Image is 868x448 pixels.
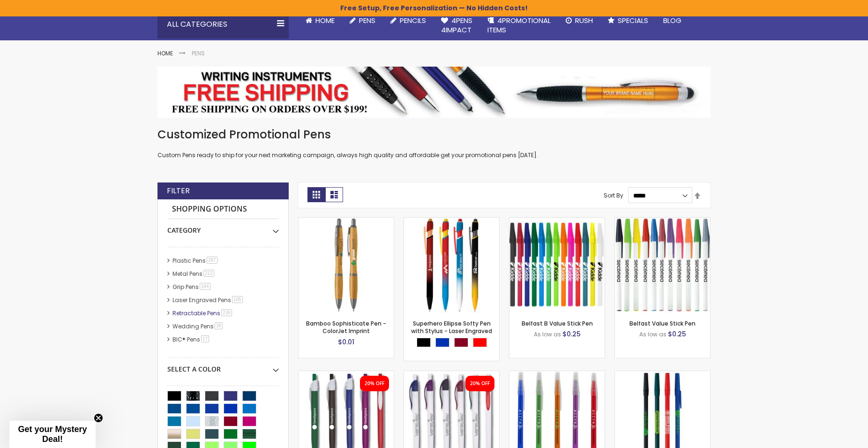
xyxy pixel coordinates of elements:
[639,330,666,338] span: As low as
[615,218,710,313] img: Belfast Value Stick Pen
[157,10,289,38] div: All Categories
[170,296,246,304] a: Laser Engraved Pens105
[417,338,431,347] div: Black
[558,10,600,31] a: Rush
[400,15,426,25] span: Pencils
[170,322,226,330] a: Wedding Pens38
[441,15,472,35] span: 4Pens 4impact
[170,309,235,317] a: Retractable Pens236
[157,127,711,142] h1: Customized Promotional Pens
[307,187,325,202] strong: Grid
[435,338,449,347] div: Blue
[487,15,551,35] span: 4PROMOTIONAL ITEMS
[411,319,492,335] a: Superhero Ellipse Softy Pen with Stylus - Laser Engraved
[434,10,480,41] a: 4Pens4impact
[298,10,342,31] a: Home
[157,49,173,57] a: Home
[299,218,394,313] img: Bamboo Sophisticate Pen - ColorJet Imprint
[192,49,205,57] strong: Pens
[473,338,487,347] div: Red
[404,218,499,313] img: Superhero Ellipse Softy Pen with Stylus - Laser Engraved
[629,319,696,327] a: Belfast Value Stick Pen
[232,296,243,303] span: 105
[383,10,434,31] a: Pencils
[167,219,279,235] div: Category
[315,15,335,25] span: Home
[200,283,210,290] span: 184
[18,425,87,444] span: Get your Mystery Deal!
[663,15,681,25] span: Blog
[534,330,561,338] span: As low as
[170,270,217,278] a: Metal Pens212
[668,329,686,339] span: $0.25
[509,217,605,225] a: Belfast B Value Stick Pen
[201,335,209,342] span: 17
[618,15,648,25] span: Specials
[522,319,593,327] a: Belfast B Value Stick Pen
[562,329,581,339] span: $0.25
[170,335,212,343] a: BIC® Pens17
[9,421,96,448] div: Get your Mystery Deal!Close teaser
[157,127,711,159] div: Custom Pens ready to ship for your next marketing campaign, always high quality and affordable ge...
[575,15,593,25] span: Rush
[207,257,217,264] span: 287
[404,371,499,379] a: Oak Pen
[215,322,223,329] span: 38
[470,380,490,387] div: 20% OFF
[299,217,394,225] a: Bamboo Sophisticate Pen - ColorJet Imprint
[221,309,232,316] span: 236
[94,413,103,423] button: Close teaser
[615,371,710,379] a: Corporate Promo Stick Pen
[167,186,190,196] strong: Filter
[359,15,375,25] span: Pens
[338,337,354,347] span: $0.01
[167,199,279,220] strong: Shopping Options
[509,371,605,379] a: Belfast Translucent Value Stick Pen
[157,67,711,117] img: Pens
[203,270,214,277] span: 212
[615,217,710,225] a: Belfast Value Stick Pen
[306,319,386,335] a: Bamboo Sophisticate Pen - ColorJet Imprint
[454,338,468,347] div: Burgundy
[365,380,384,387] div: 20% OFF
[600,10,656,31] a: Specials
[604,191,623,199] label: Sort By
[656,10,689,31] a: Blog
[299,371,394,379] a: Oak Pen Solid
[170,283,214,291] a: Grip Pens184
[167,358,279,374] div: Select A Color
[404,217,499,225] a: Superhero Ellipse Softy Pen with Stylus - Laser Engraved
[509,218,605,313] img: Belfast B Value Stick Pen
[342,10,383,31] a: Pens
[170,257,221,265] a: Plastic Pens287
[480,10,558,41] a: 4PROMOTIONALITEMS
[791,423,868,448] iframe: Google Customer Reviews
